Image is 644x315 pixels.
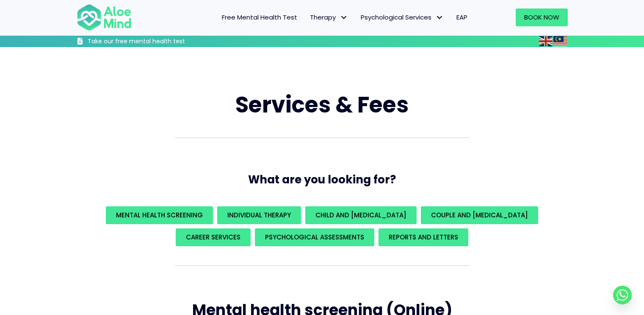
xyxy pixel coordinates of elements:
span: Services & Fees [235,89,409,120]
a: Book Now [516,8,568,26]
span: Therapy [310,13,348,22]
h3: Take our free mental health test [88,37,230,46]
span: Career Services [186,233,240,242]
a: TherapyTherapy: submenu [304,8,354,26]
a: Psychological ServicesPsychological Services: submenu [354,8,450,26]
img: ms [553,36,567,46]
span: Couple and [MEDICAL_DATA] [431,211,528,219]
a: Child and [MEDICAL_DATA] [305,206,417,224]
span: Free Mental Health Test [222,13,297,22]
a: Couple and [MEDICAL_DATA] [421,206,538,224]
span: REPORTS AND LETTERS [389,233,458,242]
img: Aloe mind Logo [77,3,132,31]
span: Psychological Services: submenu [434,11,446,24]
a: Malay [553,36,568,46]
nav: Menu [143,8,474,26]
span: Psychological Services [361,13,444,22]
a: Individual Therapy [217,206,301,224]
span: Therapy: submenu [338,11,350,24]
div: What are you looking for? [77,204,568,248]
span: Child and [MEDICAL_DATA] [315,211,406,219]
span: Mental Health Screening [116,211,203,219]
a: Career Services [176,228,251,246]
a: Mental Health Screening [106,206,213,224]
a: English [539,36,553,46]
span: EAP [456,13,467,22]
span: Psychological assessments [265,233,364,242]
a: Psychological assessments [255,228,374,246]
span: Individual Therapy [227,211,291,219]
span: What are you looking for? [248,172,396,187]
a: REPORTS AND LETTERS [379,228,468,246]
a: Whatsapp [613,286,632,304]
a: Free Mental Health Test [216,8,304,26]
span: Book Now [524,13,559,22]
a: EAP [450,8,474,26]
img: en [539,36,553,46]
a: Take our free mental health test [77,37,230,47]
